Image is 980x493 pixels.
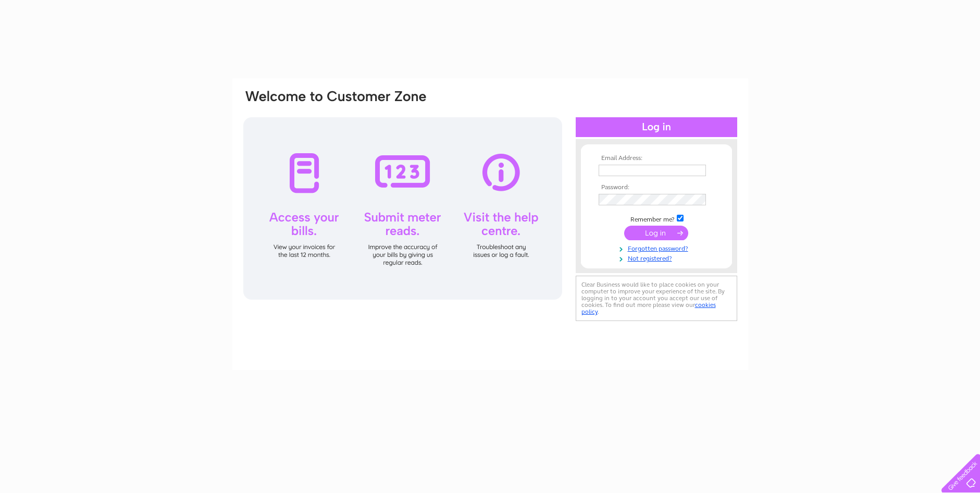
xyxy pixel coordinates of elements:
[599,253,717,263] a: Not registered?
[599,243,717,253] a: Forgotten password?
[596,184,717,191] th: Password:
[624,226,688,240] input: Submit
[596,155,717,162] th: Email Address:
[581,301,716,315] a: cookies policy
[576,276,737,321] div: Clear Business would like to place cookies on your computer to improve your experience of the sit...
[596,213,717,224] td: Remember me?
